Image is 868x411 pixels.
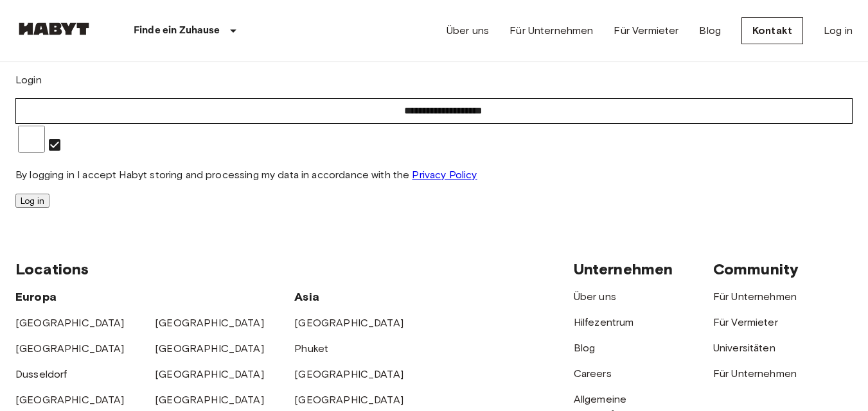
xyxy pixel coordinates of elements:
[574,316,634,328] a: Hilfezentrum
[574,342,596,354] a: Blog
[294,394,403,406] a: [GEOGRAPHIC_DATA]
[134,23,220,38] p: Finde ein Zuhause
[155,368,264,380] a: [GEOGRAPHIC_DATA]
[18,126,45,153] input: By logging in I accept Habyt storing and processing my data in accordance with the Privacy Policy
[15,167,853,183] p: By logging in I accept Habyt storing and processing my data in accordance with the
[15,317,125,329] a: [GEOGRAPHIC_DATA]
[713,367,797,380] a: Für Unternehmen
[713,290,797,303] a: Für Unternehmen
[15,72,853,88] p: Login
[741,17,803,44] a: Kontakt
[15,368,67,380] a: Dusseldorf
[15,342,125,355] a: [GEOGRAPHIC_DATA]
[713,316,778,328] a: Für Vermieter
[15,394,125,406] a: [GEOGRAPHIC_DATA]
[699,23,721,38] a: Blog
[15,194,49,208] button: Log in
[574,290,616,303] a: Über uns
[15,260,89,278] span: Locations
[574,367,612,380] a: Careers
[294,342,328,355] a: Phuket
[294,368,403,380] a: [GEOGRAPHIC_DATA]
[447,23,489,38] a: Über uns
[15,290,57,304] span: Europa
[15,22,93,35] img: Habyt
[412,169,477,181] a: Privacy Policy
[614,23,678,38] a: Für Vermieter
[713,342,775,354] a: Universitäten
[824,23,853,38] a: Log in
[294,317,403,329] a: [GEOGRAPHIC_DATA]
[294,290,319,304] span: Asia
[155,394,264,406] a: [GEOGRAPHIC_DATA]
[713,260,799,278] span: Community
[509,23,593,38] a: Für Unternehmen
[155,317,264,329] a: [GEOGRAPHIC_DATA]
[574,260,673,278] span: Unternehmen
[155,342,264,355] a: [GEOGRAPHIC_DATA]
